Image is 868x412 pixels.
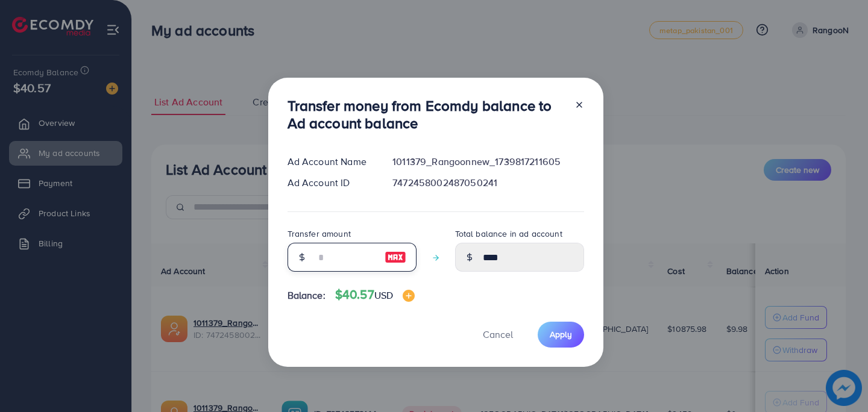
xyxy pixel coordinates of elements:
[483,328,513,341] span: Cancel
[468,322,528,348] button: Cancel
[288,97,565,132] h3: Transfer money from Ecomdy balance to Ad account balance
[374,289,393,302] span: USD
[278,155,383,169] div: Ad Account Name
[278,176,383,190] div: Ad Account ID
[538,322,584,348] button: Apply
[550,328,572,340] span: Apply
[403,290,415,302] img: image
[288,228,351,240] label: Transfer amount
[288,289,325,302] span: Balance:
[455,228,562,240] label: Total balance in ad account
[383,176,593,190] div: 7472458002487050241
[385,250,406,264] img: image
[335,287,415,302] h4: $40.57
[383,155,593,169] div: 1011379_Rangoonnew_1739817211605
